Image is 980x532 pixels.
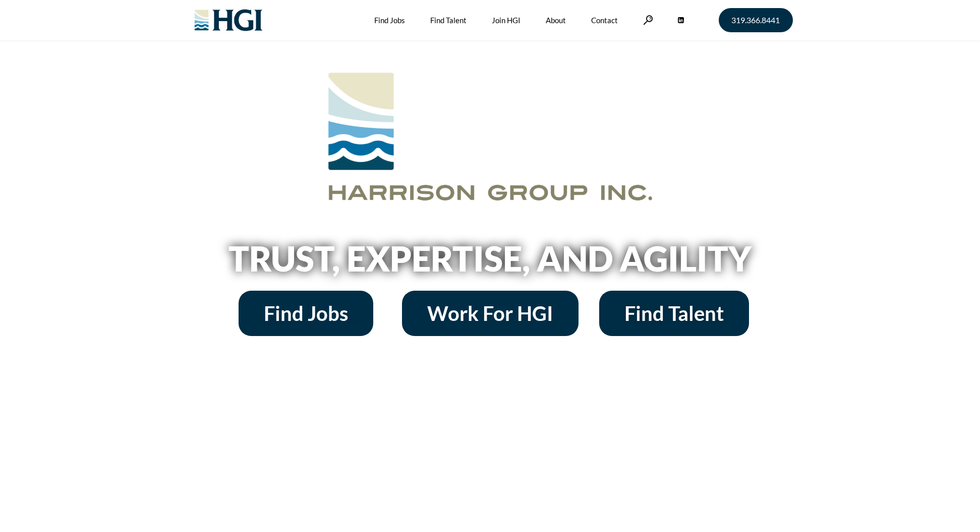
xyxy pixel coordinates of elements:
span: Find Talent [624,303,724,323]
a: Work For HGI [402,291,579,336]
span: Find Jobs [264,303,348,323]
a: Find Talent [599,291,749,336]
span: Work For HGI [427,303,553,323]
span: 319.366.8441 [731,16,780,24]
a: Search [643,15,653,25]
a: 319.366.8441 [719,8,793,32]
h2: Trust, Expertise, and Agility [203,241,778,276]
a: Find Jobs [239,291,373,336]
